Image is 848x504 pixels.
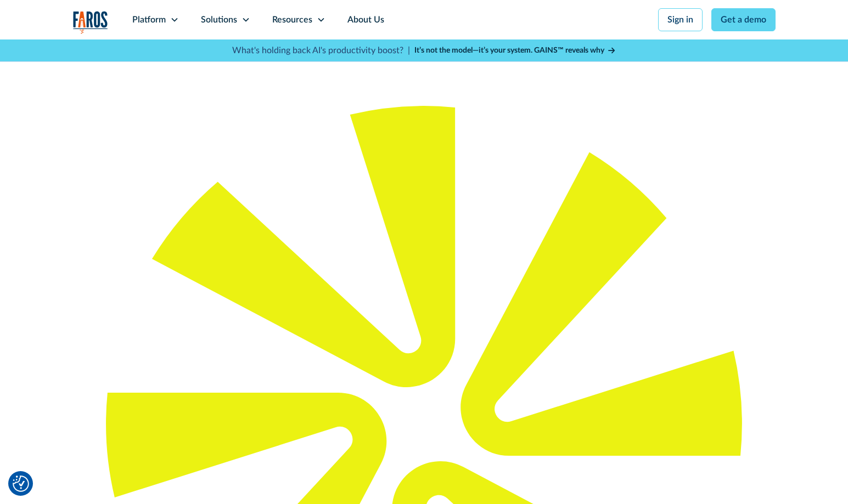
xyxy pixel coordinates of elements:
a: home [73,11,108,33]
a: Sign in [658,8,703,31]
div: Platform [132,13,166,26]
a: Get a demo [711,8,776,31]
div: Solutions [201,13,237,26]
button: Cookie Settings [13,475,29,492]
img: Logo of the analytics and reporting company Faros. [73,11,108,33]
strong: It’s not the model—it’s your system. GAINS™ reveals why [414,47,604,54]
a: It’s not the model—it’s your system. GAINS™ reveals why [414,45,616,56]
img: Revisit consent button [13,475,29,492]
div: Resources [272,13,312,26]
p: What's holding back AI's productivity boost? | [232,44,410,57]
